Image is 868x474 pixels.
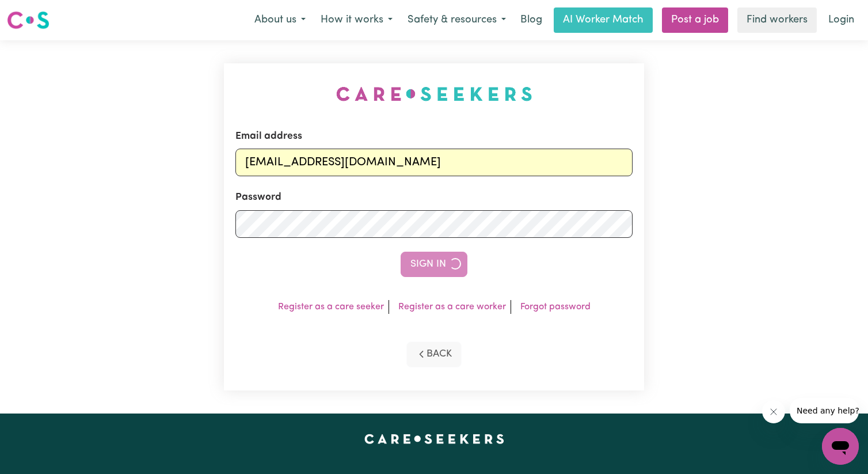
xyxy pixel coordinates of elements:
[235,190,281,205] label: Password
[520,302,591,312] a: Forgot password
[247,8,313,32] button: About us
[822,428,859,465] iframe: Button to launch messaging window
[313,8,400,32] button: How it works
[737,7,817,33] a: Find workers
[398,302,506,312] a: Register as a care worker
[821,7,861,33] a: Login
[7,8,70,17] span: Need any help?
[278,302,384,312] a: Register as a care seeker
[762,400,785,423] iframe: Close message
[554,7,653,33] a: AI Worker Match
[7,7,50,33] a: Careseekers logo
[513,7,549,33] a: Blog
[400,8,513,32] button: Safety & resources
[364,434,504,443] a: Careseekers home page
[7,10,50,31] img: Careseekers logo
[235,149,633,176] input: Email address
[235,129,302,144] label: Email address
[790,398,859,423] iframe: Message from company
[662,7,728,33] a: Post a job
